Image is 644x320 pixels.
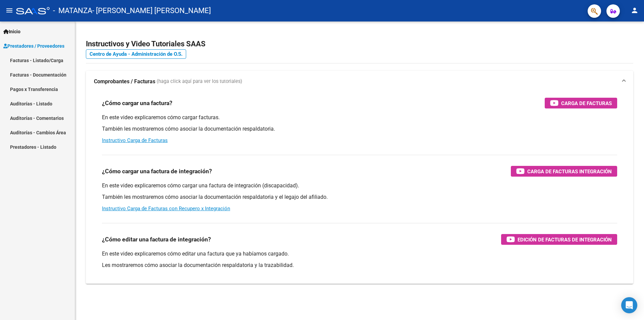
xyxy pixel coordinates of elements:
p: En este video explicaremos cómo editar una factura que ya habíamos cargado. [102,250,617,258]
h2: Instructivos y Video Tutoriales SAAS [86,38,633,50]
p: Les mostraremos cómo asociar la documentación respaldatoria y la trazabilidad. [102,262,617,269]
span: - [PERSON_NAME] [PERSON_NAME] [92,3,211,18]
a: Instructivo Carga de Facturas [102,137,168,143]
h3: ¿Cómo cargar una factura de integración? [102,167,212,176]
p: En este video explicaremos cómo cargar facturas. [102,114,617,121]
p: En este video explicaremos cómo cargar una factura de integración (discapacidad). [102,182,617,189]
button: Edición de Facturas de integración [501,234,617,245]
mat-expansion-panel-header: Comprobantes / Facturas (haga click aquí para ver los tutoriales) [86,71,633,92]
a: Centro de Ayuda - Administración de O.S. [86,49,186,59]
span: Carga de Facturas Integración [527,167,612,176]
p: También les mostraremos cómo asociar la documentación respaldatoria y el legajo del afiliado. [102,193,617,201]
span: (haga click aquí para ver los tutoriales) [157,78,242,85]
mat-icon: person [631,6,639,14]
a: Instructivo Carga de Facturas con Recupero x Integración [102,205,230,212]
span: - MATANZA [53,3,92,18]
button: Carga de Facturas Integración [511,166,617,177]
mat-icon: menu [5,6,13,14]
span: Prestadores / Proveedores [3,42,64,50]
div: Comprobantes / Facturas (haga click aquí para ver los tutoriales) [86,92,633,284]
p: También les mostraremos cómo asociar la documentación respaldatoria. [102,125,617,133]
button: Carga de Facturas [545,98,617,108]
span: Inicio [3,28,20,35]
h3: ¿Cómo editar una factura de integración? [102,235,211,244]
h3: ¿Cómo cargar una factura? [102,98,172,108]
div: Open Intercom Messenger [621,297,637,313]
strong: Comprobantes / Facturas [94,78,155,85]
span: Carga de Facturas [561,99,612,107]
span: Edición de Facturas de integración [518,235,612,244]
